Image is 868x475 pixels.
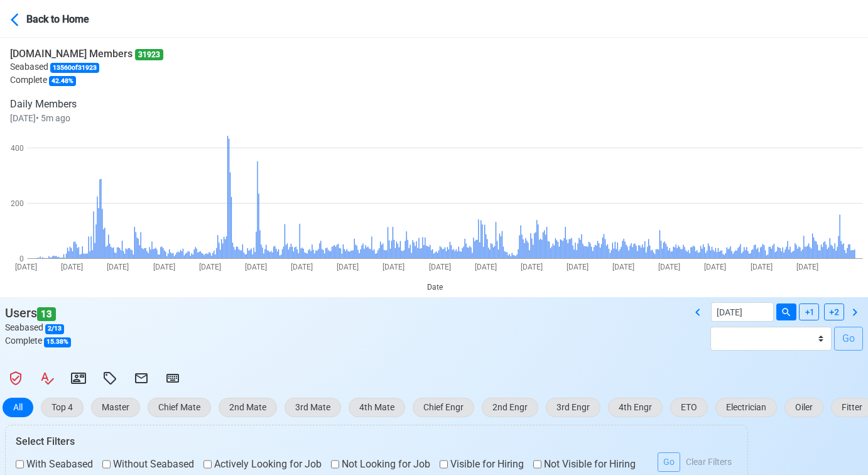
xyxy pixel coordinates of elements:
[16,457,24,472] input: With Seabased
[608,398,663,417] button: 4th Engr
[153,263,175,271] text: [DATE]
[533,457,636,472] label: Not Visible for Hiring
[10,74,163,87] p: Complete
[203,457,322,472] label: Actively Looking for Job
[670,398,708,417] button: ETO
[199,263,221,271] text: [DATE]
[91,398,140,417] button: Master
[521,263,543,271] text: [DATE]
[41,398,84,417] button: Top 4
[413,398,474,417] button: Chief Engr
[148,398,211,417] button: Chief Mate
[10,112,163,125] p: [DATE] • 5m ago
[834,327,863,351] button: Go
[715,398,777,417] button: Electrician
[135,49,163,60] span: 31923
[10,4,121,33] button: Back to Home
[784,398,823,417] button: Oiler
[337,263,359,271] text: [DATE]
[45,324,64,334] span: 2 / 13
[382,263,404,271] text: [DATE]
[10,60,163,74] p: Seabased
[751,263,773,271] text: [DATE]
[475,263,497,271] text: [DATE]
[612,263,634,271] text: [DATE]
[11,199,24,208] text: 200
[3,398,33,417] button: All
[567,263,589,271] text: [DATE]
[37,307,56,322] span: 13
[10,97,163,112] p: Daily Members
[19,254,24,263] text: 0
[10,48,163,60] h6: [DOMAIN_NAME] Members
[11,144,24,153] text: 400
[16,435,737,447] h6: Select Filters
[26,9,121,27] div: Back to Home
[440,457,524,472] label: Visible for Hiring
[107,263,129,271] text: [DATE]
[658,452,680,472] button: Go
[61,263,83,271] text: [DATE]
[102,457,111,472] input: Without Seabased
[440,457,448,472] input: Visible for Hiring
[49,76,76,86] span: 42.48 %
[50,63,99,73] span: 13560 of 31923
[546,398,600,417] button: 3rd Engr
[203,457,212,472] input: Actively Looking for Job
[796,263,818,271] text: [DATE]
[285,398,341,417] button: 3rd Mate
[429,263,451,271] text: [DATE]
[16,457,93,472] label: With Seabased
[533,457,541,472] input: Not Visible for Hiring
[219,398,277,417] button: 2nd Mate
[704,263,726,271] text: [DATE]
[245,263,267,271] text: [DATE]
[349,398,405,417] button: 4th Mate
[291,263,313,271] text: [DATE]
[331,457,339,472] input: Not Looking for Job
[427,283,443,292] text: Date
[15,263,37,271] text: [DATE]
[331,457,430,472] label: Not Looking for Job
[482,398,538,417] button: 2nd Engr
[102,457,194,472] label: Without Seabased
[44,337,71,347] span: 15.38 %
[658,263,680,271] text: [DATE]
